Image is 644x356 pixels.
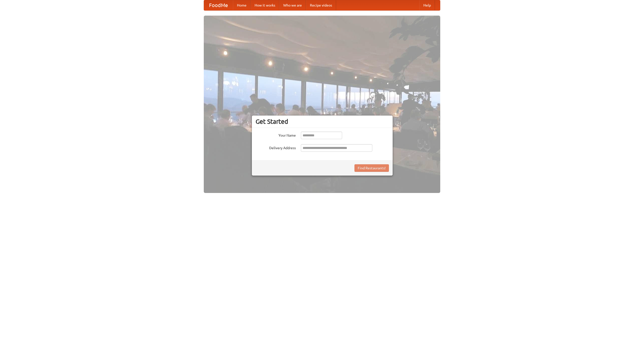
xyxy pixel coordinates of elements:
a: FoodMe [204,0,233,10]
a: Help [419,0,435,10]
a: Recipe videos [306,0,336,10]
a: How it works [251,0,279,10]
button: Find Restaurants! [354,164,389,172]
a: Who we are [279,0,306,10]
a: Home [233,0,251,10]
label: Delivery Address [256,144,296,150]
h3: Get Started [256,118,389,125]
label: Your Name [256,132,296,138]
